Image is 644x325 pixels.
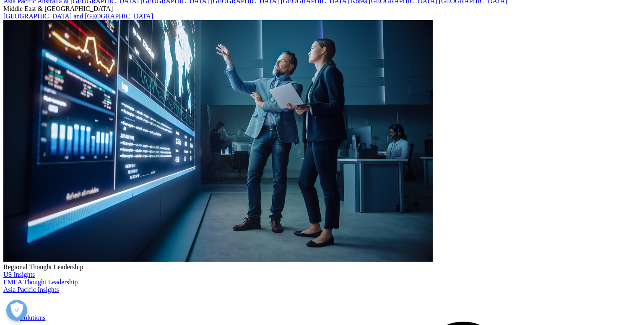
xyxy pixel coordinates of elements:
a: [GEOGRAPHIC_DATA] and [GEOGRAPHIC_DATA] [3,13,153,20]
a: US Insights [3,271,35,278]
img: IQVIA Healthcare Information Technology and Pharma Clinical Research Company [3,294,70,306]
button: 打开偏好 [6,300,27,321]
div: Regional Thought Leadership [3,263,641,271]
a: EMEA Thought Leadership [3,278,78,286]
a: Solutions [20,314,45,321]
div: Middle East & [GEOGRAPHIC_DATA] [3,5,641,13]
a: Asia Pacific Insights [3,286,59,293]
img: 2093_analyzing-data-using-big-screen-display-and-laptop.png [3,20,433,262]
